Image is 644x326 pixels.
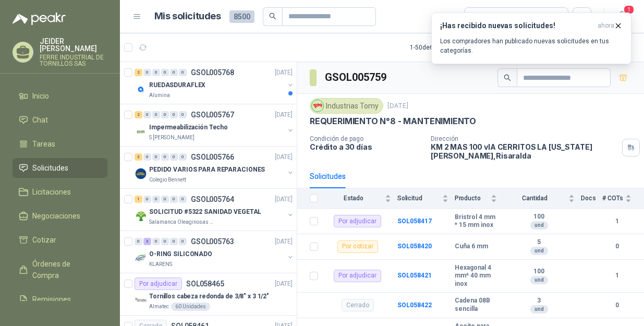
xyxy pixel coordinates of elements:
div: Por adjudicar [135,277,182,290]
div: Industrias Tomy [310,98,383,114]
a: SOL058417 [397,218,432,225]
span: Inicio [32,90,49,102]
a: Tareas [13,134,107,154]
span: Licitaciones [32,186,71,198]
div: 0 [161,69,169,76]
div: 0 [152,196,160,203]
p: PEDIDO VARIOS PARA REPARACIONES [149,165,265,175]
p: Crédito a 30 días [310,142,422,151]
img: Logo peakr [13,13,66,25]
p: [DATE] [275,237,293,247]
span: Estado [324,195,383,202]
div: 3 [143,238,151,245]
p: GSOL005764 [191,196,234,203]
span: Producto [455,195,489,202]
span: Cotizar [32,234,56,246]
span: Órdenes de Compra [32,258,98,281]
div: 0 [161,153,169,161]
span: 8500 [229,10,254,23]
p: O-RING SILICONADO [149,249,212,259]
span: Solicitudes [32,162,68,174]
b: Hexagonal 4 mm* 40 mm inox [455,264,497,288]
div: 3 [135,153,142,161]
p: SOL058465 [186,280,224,287]
b: Bristrol 4 mm * 15 mm inox [455,213,497,230]
b: Cadena 08B sencilla [455,297,497,313]
div: 0 [170,238,178,245]
div: 0 [161,196,169,203]
img: Company Logo [135,83,147,95]
img: Company Logo [312,100,323,112]
img: Company Logo [135,294,147,307]
div: 0 [152,69,160,76]
div: Solicitudes [310,171,346,182]
div: 0 [161,111,169,118]
span: Remisiones [32,294,71,305]
a: Por adjudicarSOL058465[DATE] Company LogoTornillos cabeza redonda de 3/8" x 3 1/2"Almatec60 Unidades [120,273,297,316]
th: Cantidad [503,188,581,209]
span: Tareas [32,138,55,150]
div: und [530,305,548,313]
b: 1 [602,271,631,281]
div: 2 [135,69,142,76]
p: Dirección [431,135,618,142]
a: Negociaciones [13,206,107,226]
a: SOL058420 [397,243,432,250]
div: 0 [143,69,151,76]
div: 0 [170,196,178,203]
span: ahora [598,21,614,30]
img: Company Logo [135,210,147,222]
p: [DATE] [275,68,293,78]
div: 0 [143,196,151,203]
b: 0 [602,300,631,310]
a: Inicio [13,86,107,106]
p: Condición de pago [310,135,422,142]
h3: ¡Has recibido nuevas solicitudes! [440,21,593,30]
p: RUEDASDURAFLEX [149,80,205,90]
div: 60 Unidades [171,303,210,311]
p: [DATE] [387,101,408,111]
div: 0 [161,238,169,245]
a: 3 0 0 0 0 0 GSOL005766[DATE] Company LogoPEDIDO VARIOS PARA REPARACIONESColegio Bennett [135,151,295,184]
p: Los compradores han publicado nuevas solicitudes en tus categorías. [440,37,623,55]
p: [DATE] [275,279,293,289]
div: Por adjudicar [334,215,381,227]
div: 1 - 50 de 6495 [410,39,478,56]
b: 3 [503,297,575,305]
a: 2 0 0 0 0 0 GSOL005767[DATE] Company LogoImpermeabilización TechoS [PERSON_NAME] [135,108,295,142]
h1: Mis solicitudes [154,9,221,24]
div: 0 [135,238,142,245]
span: search [269,13,276,20]
a: Órdenes de Compra [13,254,107,285]
b: Cuña 6 mm [455,243,488,251]
div: 0 [179,238,187,245]
div: 0 [179,196,187,203]
p: [DATE] [275,195,293,204]
p: Almatec [149,303,169,311]
span: # COTs [602,195,623,202]
p: S [PERSON_NAME] [149,134,195,142]
div: Por cotizar [337,240,378,253]
th: Estado [324,188,397,209]
div: 2 [135,111,142,118]
div: 0 [152,238,160,245]
p: [DATE] [275,152,293,162]
p: [DATE] [275,110,293,120]
p: Tornillos cabeza redonda de 3/8" x 3 1/2" [149,292,269,301]
span: 1 [623,5,635,15]
p: Alumina [149,91,170,100]
p: SOLICITUD #5322 SANIDAD VEGETAL [149,207,261,217]
div: 0 [170,153,178,161]
button: ¡Has recibido nuevas solicitudes!ahora Los compradores han publicado nuevas solicitudes en tus ca... [431,13,631,64]
h3: GSOL005759 [325,69,388,86]
b: SOL058422 [397,301,432,309]
img: Company Logo [135,252,147,264]
span: Cantidad [503,195,567,202]
b: 5 [503,238,575,247]
a: SOL058421 [397,272,432,279]
p: GSOL005763 [191,238,234,245]
span: Negociaciones [32,210,80,222]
